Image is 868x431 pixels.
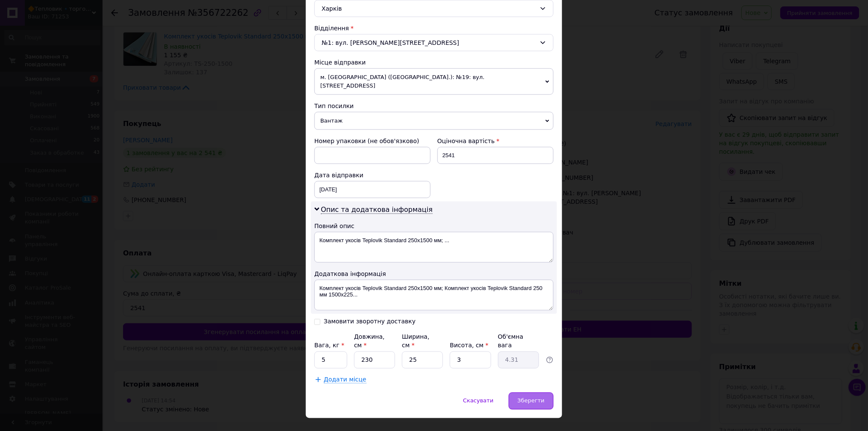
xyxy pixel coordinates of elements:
div: Повний опис [314,222,554,230]
span: Опис та додаткова інформація [321,205,433,214]
span: Місце відправки [314,59,366,66]
div: Додаткова інформація [314,270,554,278]
div: Оціночна вартість [437,137,554,145]
span: м. [GEOGRAPHIC_DATA] ([GEOGRAPHIC_DATA].): №19: вул. [STREET_ADDRESS] [314,68,554,95]
span: Додати місце [324,376,367,384]
label: Ширина, см [402,334,429,349]
textarea: Комплект укосів Teplovik Standard 250х1500 мм; Комплект укосів Teplovik Standard 250 мм 1500х225... [314,280,554,311]
textarea: Комплект укосів Teplovik Standard 250х1500 мм; ... [314,232,554,263]
div: Замовити зворотну доставку [324,318,416,325]
span: Тип посилки [314,103,354,109]
label: Довжина, см [354,334,385,349]
label: Вага, кг [314,342,344,349]
span: Скасувати [463,398,493,404]
span: Зберегти [518,398,545,404]
div: №1: вул. [PERSON_NAME][STREET_ADDRESS] [314,34,554,51]
div: Дата відправки [314,171,431,179]
div: Відділення [314,24,554,32]
label: Висота, см [450,342,488,349]
span: Вантаж [314,112,554,130]
div: Номер упаковки (не обов'язково) [314,137,431,145]
div: Об'ємна вага [498,333,539,350]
